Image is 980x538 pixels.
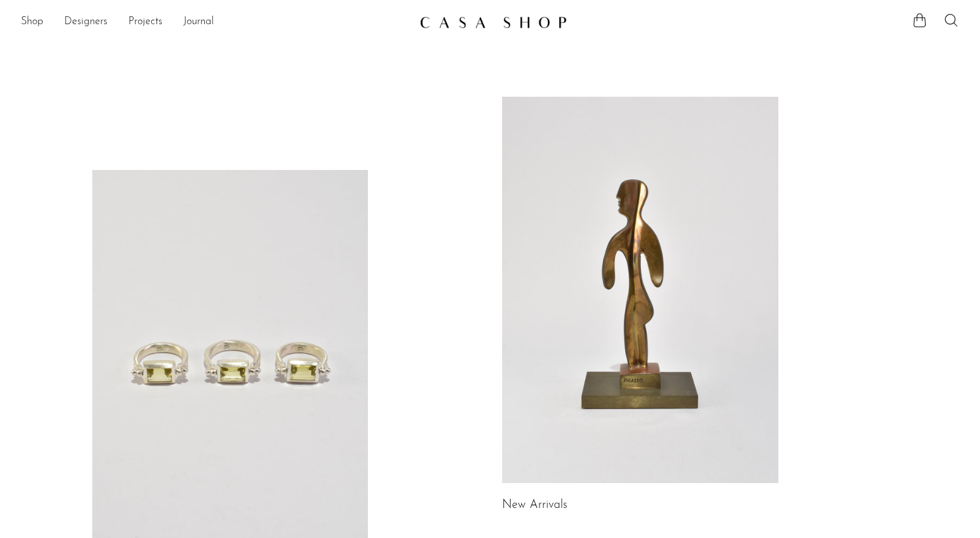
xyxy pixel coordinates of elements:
[21,11,409,33] ul: NEW HEADER MENU
[183,14,214,31] a: Journal
[21,14,43,31] a: Shop
[64,14,107,31] a: Designers
[128,14,162,31] a: Projects
[502,499,568,511] a: New Arrivals
[21,11,409,33] nav: Desktop navigation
